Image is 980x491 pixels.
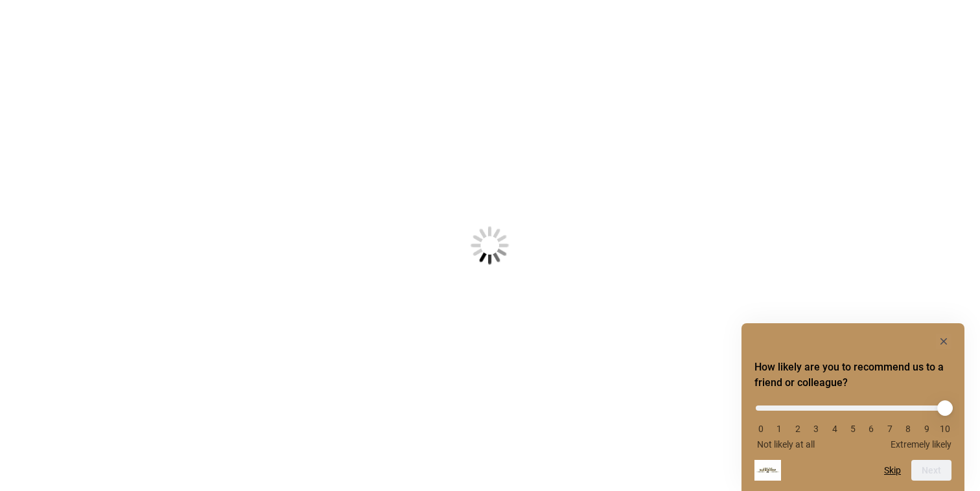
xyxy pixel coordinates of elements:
li: 3 [810,424,822,434]
li: 6 [865,424,878,434]
img: Loading [407,163,573,328]
li: 7 [883,424,896,434]
button: Next question [911,460,951,481]
h2: How likely are you to recommend us to a friend or colleague? Select an option from 0 to 10, with ... [754,360,951,391]
button: Hide survey [936,334,951,349]
li: 5 [846,424,859,434]
span: Extremely likely [891,439,951,450]
li: 4 [828,424,841,434]
li: 9 [920,424,933,434]
li: 0 [754,424,767,434]
div: How likely are you to recommend us to a friend or colleague? Select an option from 0 to 10, with ... [754,396,951,450]
button: Skip [884,465,901,475]
span: Not likely at all [757,439,815,450]
li: 2 [791,424,804,434]
li: 10 [939,424,951,434]
li: 8 [902,424,915,434]
div: How likely are you to recommend us to a friend or colleague? Select an option from 0 to 10, with ... [754,334,951,481]
li: 1 [773,424,786,434]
